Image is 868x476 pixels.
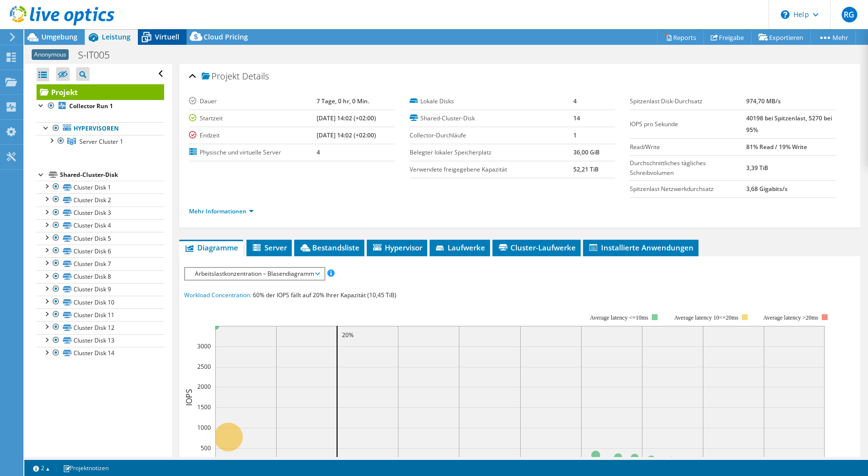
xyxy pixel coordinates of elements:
[69,102,113,110] b: Collector Run 1
[201,444,211,452] text: 500
[37,135,164,148] a: Server Cluster 1
[751,30,811,45] a: Exportieren
[630,119,746,129] label: IOPS pro Sekunde
[573,165,599,173] b: 52,21 TiB
[37,296,164,308] a: Cluster Disk 10
[37,122,164,135] a: Hypervisoren
[189,114,317,123] label: Startzeit
[37,84,164,100] a: Projekt
[197,423,211,432] text: 1000
[37,219,164,232] a: Cluster Disk 4
[573,97,577,105] b: 4
[317,148,320,156] b: 4
[251,243,287,252] span: Server
[746,164,768,172] b: 3,39 TiB
[37,257,164,270] a: Cluster Disk 7
[781,10,790,19] svg: \n
[657,30,704,45] a: Reports
[102,32,131,41] span: Leistung
[434,243,485,252] span: Laufwerke
[37,193,164,206] a: Cluster Disk 2
[26,462,57,474] a: 2
[37,245,164,257] a: Cluster Disk 6
[746,185,788,193] b: 3,68 Gigabits/s
[573,114,580,122] b: 14
[37,334,164,347] a: Cluster Disk 13
[37,100,164,113] a: Collector Run 1
[573,148,600,156] b: 36,00 GiB
[410,148,573,157] label: Belegter lokaler Speicherplatz
[74,50,125,60] h1: S-IT005
[184,291,251,299] span: Workload Concentration:
[189,131,317,140] label: Endzeit
[317,131,376,139] b: [DATE] 14:02 (+02:00)
[410,131,573,140] label: Collector-Durchläufe
[317,97,369,105] b: 7 Tage, 0 hr, 0 Min.
[184,243,238,252] span: Diagramme
[746,114,832,134] b: 40198 bei Spitzenlast, 5270 bei 95%
[155,32,179,41] span: Virtuell
[56,462,115,474] a: Projektnotizen
[37,207,164,219] a: Cluster Disk 3
[630,158,746,178] label: Durchschnittliches tägliches Schreibvolumen
[41,32,77,41] span: Umgebung
[184,389,194,406] text: IOPS
[197,342,211,350] text: 3000
[60,169,164,181] div: Shared-Cluster-Disk
[630,142,746,152] label: Read/Write
[342,331,354,339] text: 20%
[630,184,746,194] label: Spitzenlast Netzwerkdurchsatz
[811,30,856,45] a: Mehr
[197,362,211,371] text: 2500
[189,148,317,157] label: Physische und virtuelle Server
[746,143,807,151] b: 81% Read / 19% Write
[842,7,857,22] span: RG
[190,268,319,280] span: Arbeitslastkonzentration – Blasendiagramm
[204,32,248,41] span: Cloud Pricing
[763,314,818,321] text: Average latency >20ms
[703,30,752,45] a: Freigabe
[197,382,211,391] text: 2000
[588,243,694,252] span: Installierte Anwendungen
[299,243,359,252] span: Bestandsliste
[37,308,164,321] a: Cluster Disk 11
[410,96,573,106] label: Lokale Disks
[37,321,164,334] a: Cluster Disk 12
[410,165,573,174] label: Verwendete freigegebene Kapazität
[253,291,396,299] span: 60% der IOPS fällt auf 20% Ihrer Kapazität (10,45 TiB)
[37,347,164,360] a: Cluster Disk 14
[189,96,317,106] label: Dauer
[202,72,240,81] span: Projekt
[37,270,164,283] a: Cluster Disk 8
[37,232,164,245] a: Cluster Disk 5
[242,70,269,82] span: Details
[372,243,422,252] span: Hypervisor
[37,181,164,193] a: Cluster Disk 1
[79,137,123,146] span: Server Cluster 1
[197,403,211,411] text: 1500
[630,96,746,106] label: Spitzenlast Disk-Durchsatz
[573,131,577,139] b: 1
[674,314,738,321] tspan: Average latency 10<=20ms
[189,207,254,215] a: Mehr Informationen
[37,283,164,296] a: Cluster Disk 9
[32,49,69,60] span: Anonymous
[590,314,648,321] tspan: Average latency <=10ms
[317,114,376,122] b: [DATE] 14:02 (+02:00)
[410,114,573,123] label: Shared-Cluster-Disk
[746,97,781,105] b: 974,70 MB/s
[497,243,576,252] span: Cluster-Laufwerke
